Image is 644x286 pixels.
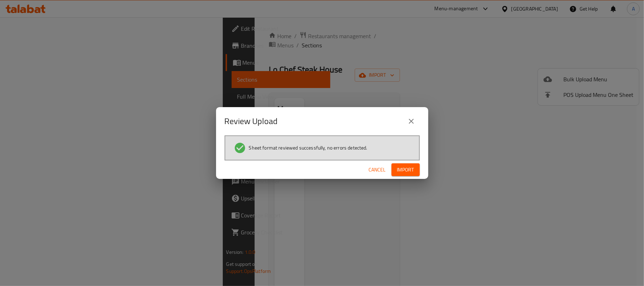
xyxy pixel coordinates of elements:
[369,165,386,174] span: Cancel
[391,163,420,176] button: Import
[397,165,414,174] span: Import
[366,163,389,176] button: Cancel
[403,113,420,130] button: close
[225,116,278,127] h2: Review Upload
[249,144,367,151] span: Sheet format reviewed successfully, no errors detected.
